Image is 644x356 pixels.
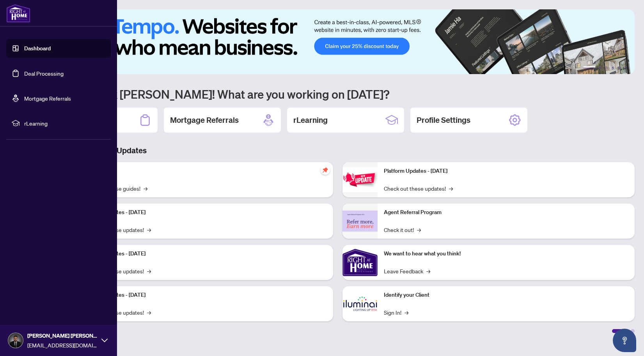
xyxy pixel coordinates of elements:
button: 5 [617,66,621,69]
p: Platform Updates - [DATE] [82,208,327,217]
span: [PERSON_NAME] [PERSON_NAME] [27,331,98,340]
button: 4 [611,66,614,69]
p: Platform Updates - [DATE] [82,291,327,299]
button: 2 [599,66,602,69]
a: Sign In!→ [384,308,408,317]
img: Platform Updates - June 23, 2025 [342,167,378,192]
img: We want to hear what you think! [342,245,378,280]
h1: Welcome back [PERSON_NAME]! What are you working on [DATE]? [41,87,635,101]
a: Deal Processing [24,70,64,77]
p: Identify your Client [384,291,629,299]
span: → [404,308,408,317]
h2: Profile Settings [417,115,470,126]
p: Platform Updates - [DATE] [82,250,327,258]
button: 6 [624,66,627,69]
img: Agent Referral Program [342,211,378,232]
span: pushpin [321,165,330,175]
button: 3 [605,66,608,69]
img: Profile Icon [8,333,23,348]
a: Check it out!→ [384,225,421,234]
h2: Mortgage Referrals [170,115,239,126]
a: Check out these updates!→ [384,184,453,193]
img: Identify your Client [342,286,378,321]
button: Open asap [613,329,636,352]
img: Slide 0 [41,9,635,74]
p: Self-Help [82,167,327,175]
a: Dashboard [24,45,51,52]
h3: Brokerage & Industry Updates [41,145,635,156]
span: → [449,184,453,193]
span: → [147,267,151,275]
p: Agent Referral Program [384,208,629,217]
span: → [426,267,430,275]
h2: rLearning [293,115,328,126]
a: Leave Feedback→ [384,267,430,275]
span: → [417,225,421,234]
span: rLearning [24,119,105,128]
span: → [147,308,151,317]
p: We want to hear what you think! [384,250,629,258]
span: → [147,225,151,234]
span: [EMAIL_ADDRESS][DOMAIN_NAME] [27,341,98,349]
a: Mortgage Referrals [24,95,71,102]
button: 1 [583,66,596,69]
img: logo [6,4,30,23]
p: Platform Updates - [DATE] [384,167,629,175]
span: → [144,184,147,193]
